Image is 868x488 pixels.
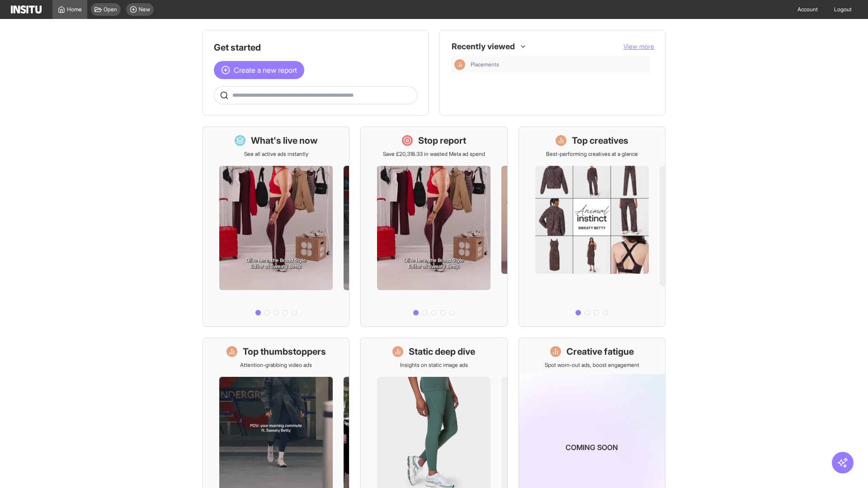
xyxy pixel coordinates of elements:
h1: Static deep dive [409,345,475,358]
a: Top creativesBest-performing creatives at a glance [519,127,665,327]
img: Logo [11,5,42,14]
span: New [139,6,150,13]
p: Best-performing creatives at a glance [546,150,638,158]
div: Insights [454,59,465,70]
h1: Top thumbstoppers [243,345,326,358]
span: Placements [471,61,499,68]
button: Create a new report [214,61,304,79]
p: Attention-grabbing video ads [240,361,312,369]
h1: What's live now [251,134,318,147]
p: Insights on static image ads [400,361,468,369]
h1: Stop report [418,134,466,147]
h1: Top creatives [572,134,628,147]
span: Create a new report [234,65,297,75]
h1: Get started [214,41,417,54]
span: Placements [471,61,647,68]
p: Save £20,318.33 in wasted Meta ad spend [383,150,485,158]
a: What's live nowSee all active ads instantly [203,127,349,327]
span: View more [623,42,654,50]
span: Open [104,6,117,13]
a: Stop reportSave £20,318.33 in wasted Meta ad spend [360,127,507,327]
p: See all active ads instantly [244,150,308,158]
span: Home [67,6,82,13]
button: View more [623,42,654,51]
